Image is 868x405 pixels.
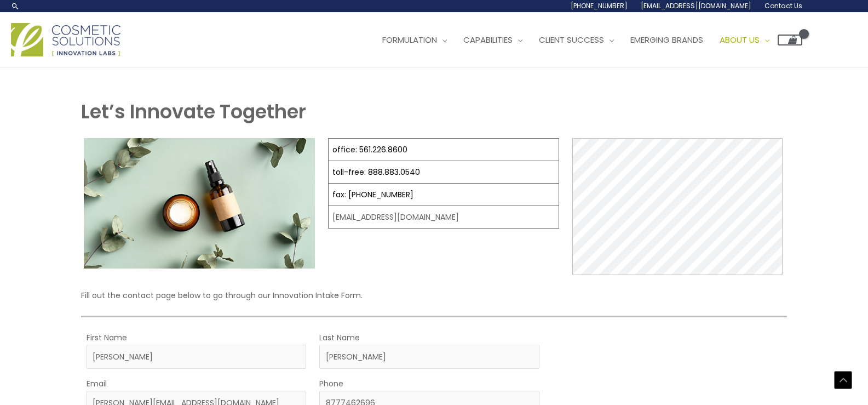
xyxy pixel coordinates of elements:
span: Contact Us [764,1,802,10]
span: Capabilities [463,34,513,45]
strong: Let’s Innovate Together [81,98,306,125]
nav: Site Navigation [366,24,802,56]
span: Client Success [539,34,604,45]
span: Emerging Brands [630,34,703,45]
a: Client Success [531,24,622,56]
span: About Us [720,34,760,45]
input: Last Name [319,345,539,369]
a: Formulation [374,24,455,56]
label: First Name [87,330,127,345]
a: Emerging Brands [622,24,711,56]
p: Fill out the contact page below to go through our Innovation Intake Form. [81,288,787,303]
a: Search icon link [11,2,20,10]
label: Last Name [319,330,360,345]
input: First Name [87,345,307,369]
span: [PHONE_NUMBER] [571,1,628,10]
span: Formulation [382,34,437,45]
img: Contact page image for private label skincare manufacturer Cosmetic solutions shows a skin care b... [84,138,315,269]
td: [EMAIL_ADDRESS][DOMAIN_NAME] [328,206,559,229]
a: office: 561.226.8600 [332,144,407,155]
span: [EMAIL_ADDRESS][DOMAIN_NAME] [641,1,751,10]
a: About Us [711,24,778,56]
a: View Shopping Cart, empty [778,35,802,45]
a: fax: [PHONE_NUMBER] [332,189,413,200]
img: Cosmetic Solutions Logo [11,23,120,56]
label: Email [87,377,107,391]
a: Capabilities [455,24,531,56]
a: toll-free: 888.883.0540 [332,167,420,178]
label: Phone [319,377,343,391]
